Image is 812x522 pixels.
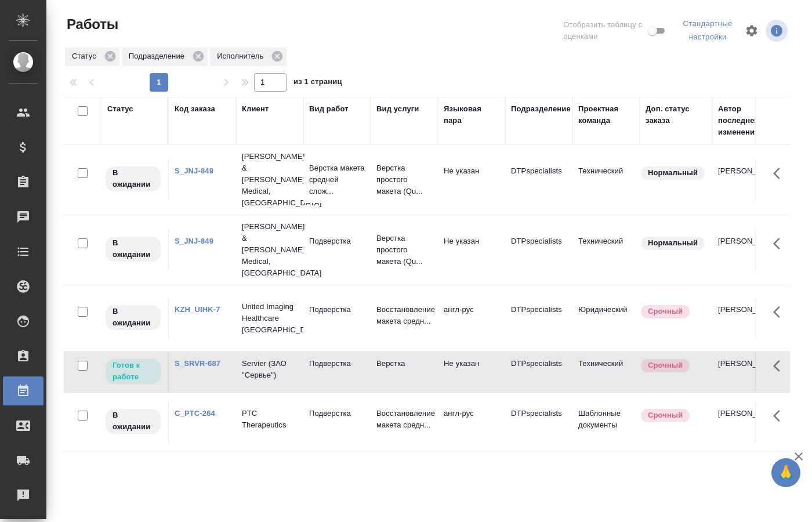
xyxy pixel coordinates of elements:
[505,159,572,200] td: DTPspecialists
[438,230,505,270] td: Не указан
[766,230,794,258] button: Здесь прячутся важные кнопки
[113,306,154,329] p: В ожидании
[712,298,780,339] td: [PERSON_NAME]
[505,352,572,393] td: DTPspecialists
[113,360,154,383] p: Готов к работе
[175,305,220,314] a: KZH_UIHK-7
[242,103,269,115] div: Клиент
[309,235,365,247] p: Подверстка
[113,167,154,190] p: В ожидании
[242,221,298,279] p: [PERSON_NAME] & [PERSON_NAME] Medical, [GEOGRAPHIC_DATA]
[511,103,571,115] div: Подразделение
[578,103,634,126] div: Проектная команда
[771,458,800,487] button: 🙏
[438,298,505,339] td: англ-рус
[648,306,683,317] p: Срочный
[376,358,432,369] p: Верстка
[677,15,738,46] div: split button
[309,408,365,419] p: Подверстка
[242,301,298,336] p: United Imaging Healthcare [GEOGRAPHIC_DATA]
[648,237,698,249] p: Нормальный
[64,15,118,34] span: Работы
[104,165,162,193] div: Исполнитель назначен, приступать к работе пока рано
[572,352,640,393] td: Технический
[242,151,298,209] p: [PERSON_NAME] & [PERSON_NAME] Medical, [GEOGRAPHIC_DATA]
[572,298,640,339] td: Юридический
[175,237,213,245] a: S_JNJ-849
[444,103,499,126] div: Языковая пара
[648,167,698,179] p: Нормальный
[712,159,780,200] td: [PERSON_NAME]
[766,352,794,380] button: Здесь прячутся важные кнопки
[766,20,790,42] span: Посмотреть информацию
[113,409,154,433] p: В ожидании
[438,159,505,200] td: Не указан
[104,358,162,385] div: Исполнитель может приступить к работе
[65,48,119,66] div: Статус
[376,304,432,327] p: Восстановление макета средн...
[572,402,640,443] td: Шаблонные документы
[72,50,100,62] p: Статус
[648,409,683,421] p: Срочный
[309,103,349,115] div: Вид работ
[572,230,640,270] td: Технический
[712,402,780,443] td: [PERSON_NAME]
[376,233,432,267] p: Верстка простого макета (Qu...
[309,162,365,197] p: Верстка макета средней слож...
[107,103,133,115] div: Статус
[210,48,287,66] div: Исполнитель
[175,166,213,175] a: S_JNJ-849
[648,360,683,371] p: Срочный
[776,461,796,485] span: 🙏
[293,75,342,92] span: из 1 страниц
[175,359,220,368] a: S_SRVR-687
[712,352,780,393] td: [PERSON_NAME]
[217,50,267,62] p: Исполнитель
[438,402,505,443] td: англ-рус
[766,298,794,326] button: Здесь прячутся важные кнопки
[766,402,794,430] button: Здесь прячутся важные кнопки
[505,298,572,339] td: DTPspecialists
[563,19,646,42] span: Отобразить таблицу с оценками
[376,103,419,115] div: Вид услуги
[122,48,208,66] div: Подразделение
[309,304,365,316] p: Подверстка
[129,50,188,62] p: Подразделение
[376,408,432,431] p: Восстановление макета средн...
[376,162,432,197] p: Верстка простого макета (Qu...
[242,408,298,431] p: PTC Therapeutics
[718,103,774,138] div: Автор последнего изменения
[242,358,298,381] p: Servier (ЗАО "Сервье")
[766,159,794,187] button: Здесь прячутся важные кнопки
[175,103,215,115] div: Код заказа
[572,159,640,200] td: Технический
[175,409,215,418] a: C_PTC-264
[113,237,154,260] p: В ожидании
[438,352,505,393] td: Не указан
[712,230,780,270] td: [PERSON_NAME]
[505,402,572,443] td: DTPspecialists
[738,17,766,45] span: Настроить таблицу
[309,358,365,369] p: Подверстка
[505,230,572,270] td: DTPspecialists
[646,103,706,126] div: Доп. статус заказа
[104,304,162,331] div: Исполнитель назначен, приступать к работе пока рано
